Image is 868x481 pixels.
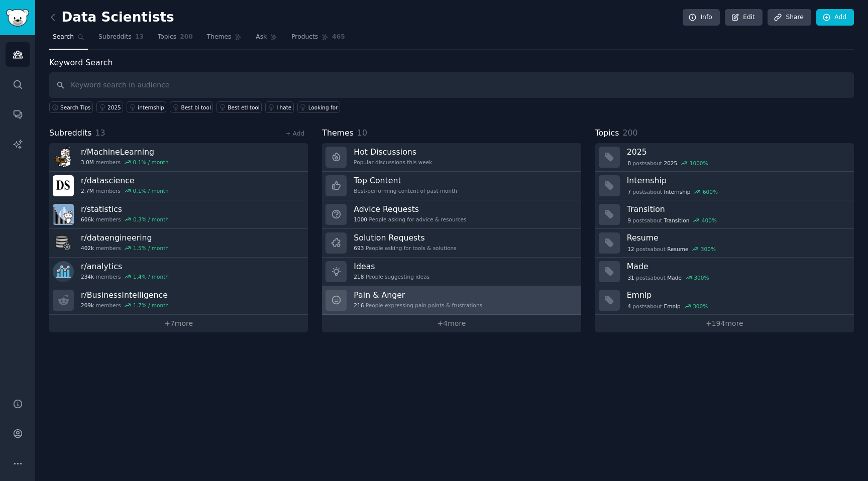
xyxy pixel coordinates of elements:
[627,204,847,214] h3: Transition
[228,104,259,111] div: Best etl tool
[49,101,93,113] button: Search Tips
[627,274,634,281] span: 31
[627,302,709,311] div: post s about
[694,274,709,281] div: 300 %
[595,258,854,286] a: Made31postsaboutMade300%
[627,147,847,157] h3: 2025
[664,160,678,167] span: 2025
[354,245,456,252] div: People asking for tools & solutions
[354,232,456,243] h3: Solution Requests
[138,104,164,111] div: internship
[322,200,581,229] a: Advice Requests1000People asking for advice & resources
[81,187,169,194] div: members
[49,143,308,172] a: r/MachineLearning3.0Mmembers0.1% / month
[627,290,847,300] h3: Emnlp
[170,101,213,113] a: Best bi tool
[354,302,482,309] div: People expressing pain points & frustrations
[322,258,581,286] a: Ideas218People suggesting ideas
[702,217,717,224] div: 400 %
[322,172,581,200] a: Top ContentBest-performing content of past month
[107,104,121,111] div: 2025
[95,128,105,138] span: 13
[81,147,169,157] h3: r/ MachineLearning
[49,72,854,98] input: Keyword search in audience
[667,246,688,253] span: Resume
[627,160,631,167] span: 8
[203,29,246,50] a: Themes
[49,315,308,332] a: +7more
[133,273,169,280] div: 1.4 % / month
[81,302,169,309] div: members
[49,229,308,258] a: r/dataengineering402kmembers1.5% / month
[53,204,74,225] img: statistics
[6,9,29,27] img: GummySearch logo
[693,303,708,310] div: 300 %
[81,159,169,166] div: members
[627,273,710,282] div: post s about
[308,104,338,111] div: Looking for
[81,216,169,223] div: members
[595,127,619,140] span: Topics
[354,302,364,309] span: 216
[354,290,482,300] h3: Pain & Anger
[595,200,854,229] a: Transition9postsaboutTransition400%
[133,245,169,252] div: 1.5 % / month
[154,29,196,50] a: Topics200
[354,273,429,280] div: People suggesting ideas
[276,104,291,111] div: I hate
[49,286,308,315] a: r/BusinessIntelligence209kmembers1.7% / month
[816,9,854,26] a: Add
[322,315,581,332] a: +4more
[81,204,169,214] h3: r/ statistics
[354,273,364,280] span: 218
[81,159,94,166] span: 3.0M
[354,175,457,186] h3: Top Content
[96,101,123,113] a: 2025
[207,33,232,42] span: Themes
[667,274,682,281] span: Made
[291,33,318,42] span: Products
[265,101,294,113] a: I hate
[354,204,466,214] h3: Advice Requests
[95,29,147,50] a: Subreddits13
[627,188,631,195] span: 7
[49,58,113,67] label: Keyword Search
[627,187,719,196] div: post s about
[49,258,308,286] a: r/analytics234kmembers1.4% / month
[725,9,763,26] a: Edit
[53,261,74,282] img: analytics
[354,147,432,157] h3: Hot Discussions
[53,33,74,42] span: Search
[627,303,631,310] span: 4
[354,245,364,252] span: 693
[81,245,169,252] div: members
[60,104,91,111] span: Search Tips
[664,303,681,310] span: Emnlp
[357,128,367,138] span: 10
[703,188,718,195] div: 600 %
[49,29,88,50] a: Search
[595,172,854,200] a: Internship7postsaboutInternship600%
[81,187,94,194] span: 2.7M
[322,229,581,258] a: Solution Requests693People asking for tools & solutions
[627,246,634,253] span: 12
[627,175,847,186] h3: Internship
[627,232,847,243] h3: Resume
[768,9,811,26] a: Share
[354,216,466,223] div: People asking for advice & resources
[53,175,74,196] img: datascience
[158,33,176,42] span: Topics
[133,187,169,194] div: 0.1 % / month
[81,302,94,309] span: 209k
[595,143,854,172] a: 20258postsabout20251000%
[81,245,94,252] span: 402k
[81,290,169,300] h3: r/ BusinessIntelligence
[81,232,169,243] h3: r/ dataengineering
[285,130,304,137] a: + Add
[322,143,581,172] a: Hot DiscussionsPopular discussions this week
[322,127,354,140] span: Themes
[133,302,169,309] div: 1.7 % / month
[354,187,457,194] div: Best-performing content of past month
[127,101,166,113] a: internship
[354,216,367,223] span: 1000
